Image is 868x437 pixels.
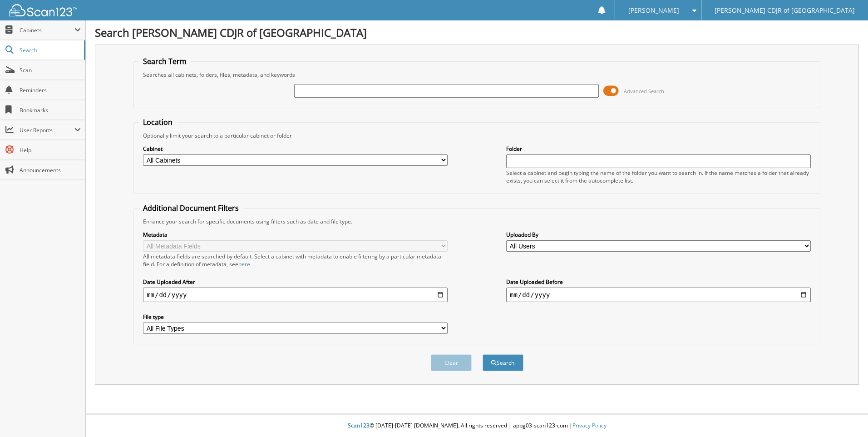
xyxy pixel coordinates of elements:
a: Privacy Policy [572,422,607,429]
span: Reminders [20,86,81,94]
label: Date Uploaded After [143,278,448,286]
div: Enhance your search for specific documents using filters such as date and file type. [138,218,815,225]
label: Uploaded By [506,231,811,238]
div: Optionally limit your search to a particular cabinet or folder [138,132,815,139]
legend: Additional Document Filters [138,203,243,213]
label: Metadata [143,231,448,238]
button: Search [483,354,523,371]
input: end [506,288,811,302]
a: here [238,260,250,268]
span: Search [20,46,79,54]
div: Select a cabinet and begin typing the name of the folder you want to search in. If the name match... [506,169,811,184]
label: Cabinet [143,145,448,153]
button: Clear [431,354,472,371]
span: Scan123 [348,422,370,429]
legend: Search Term [138,56,191,66]
div: © [DATE]-[DATE] [DOMAIN_NAME]. All rights reserved | appg03-scan123-com | [86,415,868,437]
img: scan123-logo-white.svg [9,4,77,16]
span: Help [20,146,81,154]
h1: Search [PERSON_NAME] CDJR of [GEOGRAPHIC_DATA] [95,25,859,40]
div: All metadata fields are searched by default. Select a cabinet with metadata to enable filtering b... [143,253,448,268]
span: Bookmarks [20,106,81,114]
iframe: Chat Widget [823,393,868,437]
label: Date Uploaded Before [506,278,811,286]
span: Cabinets [20,26,74,34]
span: Announcements [20,166,81,174]
span: [PERSON_NAME] [628,8,679,13]
span: Scan [20,66,81,74]
label: Folder [506,145,811,153]
div: Searches all cabinets, folders, files, metadata, and keywords [138,71,815,79]
legend: Location [138,117,177,127]
span: Advanced Search [624,88,664,94]
input: start [143,288,448,302]
span: User Reports [20,126,74,134]
span: [PERSON_NAME] CDJR of [GEOGRAPHIC_DATA] [715,8,855,13]
label: File type [143,313,448,321]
